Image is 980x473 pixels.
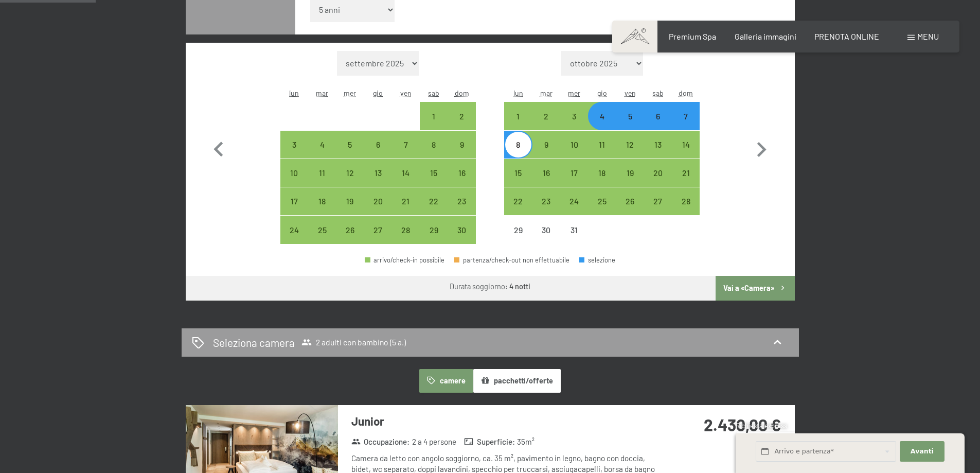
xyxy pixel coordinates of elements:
div: Sat Nov 01 2025 [420,102,448,130]
div: Mon Nov 24 2025 [280,216,308,243]
div: 3 [281,141,307,166]
div: arrivo/check-in possibile [364,131,392,159]
div: Tue Nov 04 2025 [308,131,336,159]
div: arrivo/check-in possibile [420,216,448,243]
div: arrivo/check-in possibile [364,216,392,243]
div: arrivo/check-in possibile [588,102,616,130]
div: 24 [561,197,587,223]
div: Mon Dec 08 2025 [504,131,532,159]
div: 16 [449,169,474,195]
abbr: domenica [455,89,469,97]
div: arrivo/check-in possibile [364,187,392,215]
div: arrivo/check-in possibile [448,159,475,187]
button: Mese precedente [204,51,234,244]
div: arrivo/check-in possibile [308,159,336,187]
div: Tue Dec 16 2025 [532,159,560,187]
div: 28 [673,197,699,223]
div: 13 [365,169,391,195]
div: arrivo/check-in possibile [364,159,392,187]
button: camere [419,369,473,393]
div: arrivo/check-in possibile [448,102,475,130]
abbr: venerdì [625,89,636,97]
div: 12 [617,141,643,166]
div: Mon Dec 29 2025 [504,216,532,243]
span: 2 adulti con bambino (5 a.) [301,337,406,347]
abbr: domenica [679,89,693,97]
div: Wed Dec 17 2025 [560,159,588,187]
div: 23 [449,197,474,223]
span: Richiesta express [736,422,787,430]
div: 11 [309,169,335,195]
abbr: martedì [316,89,328,97]
div: 10 [281,169,307,195]
div: 11 [589,141,615,166]
div: arrivo/check-in possibile [365,257,444,264]
div: Tue Dec 30 2025 [532,216,560,243]
div: Wed Dec 24 2025 [560,187,588,215]
button: Mese successivo [746,51,776,244]
div: arrivo/check-in possibile [392,216,420,243]
span: PRENOTA ONLINE [814,31,879,41]
button: pacchetti/offerte [473,369,561,393]
div: Mon Dec 15 2025 [504,159,532,187]
div: Fri Nov 14 2025 [392,159,420,187]
div: arrivo/check-in possibile [420,159,448,187]
div: arrivo/check-in possibile [504,187,532,215]
div: Fri Dec 26 2025 [616,187,644,215]
div: Sun Nov 16 2025 [448,159,475,187]
div: 19 [337,197,363,223]
a: Premium Spa [669,31,716,41]
div: Thu Dec 04 2025 [588,102,616,130]
div: Sun Dec 28 2025 [672,187,700,215]
div: 28 [393,226,419,252]
div: Wed Nov 12 2025 [336,159,364,187]
div: Fri Nov 21 2025 [392,187,420,215]
div: 7 [673,112,699,138]
div: 9 [449,141,474,166]
div: Fri Dec 19 2025 [616,159,644,187]
abbr: giovedì [597,89,607,97]
div: Tue Dec 23 2025 [532,187,560,215]
div: 30 [449,226,474,252]
div: 30 [533,226,559,252]
span: 2 a 4 persone [412,436,456,447]
div: arrivo/check-in possibile [616,159,644,187]
div: Sat Dec 06 2025 [644,102,672,130]
div: arrivo/check-in possibile [280,131,308,159]
span: Menu [917,31,939,41]
div: arrivo/check-in possibile [448,131,475,159]
strong: 2.430,00 € [704,415,781,434]
div: Thu Dec 25 2025 [588,187,616,215]
div: Fri Nov 28 2025 [392,216,420,243]
div: 6 [365,141,391,166]
div: 21 [673,169,699,195]
div: arrivo/check-in possibile [504,131,532,159]
div: arrivo/check-in possibile [504,159,532,187]
div: selezione [579,257,615,264]
div: arrivo/check-in possibile [672,102,700,130]
div: arrivo/check-in possibile [280,159,308,187]
div: 2 [533,112,559,138]
abbr: giovedì [373,89,383,97]
div: 25 [589,197,615,223]
a: Galleria immagini [735,31,796,41]
div: Sun Dec 14 2025 [672,131,700,159]
div: 17 [281,197,307,223]
abbr: sabato [428,89,439,97]
div: Tue Nov 25 2025 [308,216,336,243]
div: 16 [533,169,559,195]
div: 14 [673,141,699,166]
div: 8 [505,141,531,166]
div: 15 [505,169,531,195]
div: 25 [309,226,335,252]
span: 35 m² [517,436,534,447]
div: Tue Dec 02 2025 [532,102,560,130]
abbr: lunedì [513,89,523,97]
div: 22 [505,197,531,223]
div: 23 [533,197,559,223]
div: Tue Nov 18 2025 [308,187,336,215]
div: Sat Nov 22 2025 [420,187,448,215]
div: arrivo/check-in possibile [644,159,672,187]
div: arrivo/check-in possibile [644,102,672,130]
abbr: sabato [652,89,664,97]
